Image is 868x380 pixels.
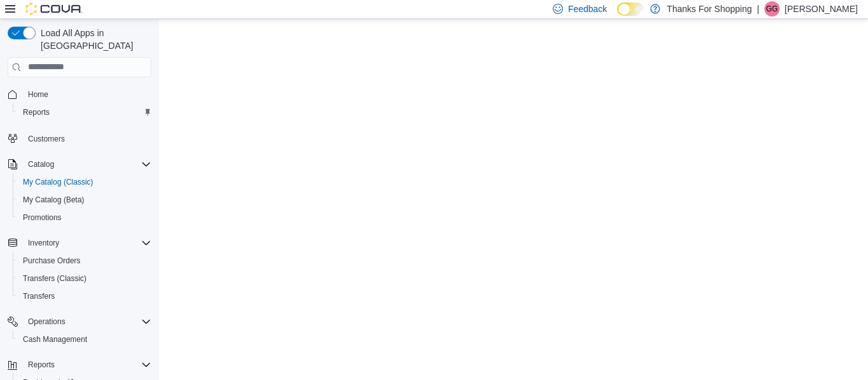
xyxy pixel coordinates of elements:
[18,174,98,190] a: My Catalog (Classic)
[18,210,67,225] a: Promotions
[23,357,151,372] span: Reports
[18,289,60,304] a: Transfers
[18,271,92,286] a: Transfers (Classic)
[23,195,85,205] span: My Catalog (Beta)
[3,313,156,331] button: Operations
[23,86,151,102] span: Home
[18,105,151,120] span: Reports
[23,213,62,223] span: Promotions
[3,356,156,374] button: Reports
[667,1,752,16] p: Thanks For Shopping
[23,177,93,187] span: My Catalog (Classic)
[28,360,55,370] span: Reports
[13,191,156,209] button: My Catalog (Beta)
[18,332,92,347] a: Cash Management
[23,334,87,344] span: Cash Management
[28,159,54,169] span: Catalog
[18,271,151,286] span: Transfers (Classic)
[18,289,151,304] span: Transfers
[764,1,780,16] div: G Gudmundson
[13,331,156,348] button: Cash Management
[13,103,156,121] button: Reports
[23,314,151,329] span: Operations
[23,157,59,172] button: Catalog
[3,85,156,103] button: Home
[617,16,618,16] span: Dark Mode
[23,157,151,172] span: Catalog
[13,252,156,270] button: Purchase Orders
[28,134,65,144] span: Customers
[18,174,151,190] span: My Catalog (Classic)
[28,317,65,327] span: Operations
[23,314,71,329] button: Operations
[3,129,156,147] button: Customers
[13,287,156,305] button: Transfers
[3,155,156,173] button: Catalog
[18,332,151,347] span: Cash Management
[3,234,156,252] button: Inventory
[23,87,53,102] a: Home
[23,291,55,301] span: Transfers
[23,107,50,117] span: Reports
[13,270,156,287] button: Transfers (Classic)
[766,1,778,16] span: GG
[28,238,59,248] span: Inventory
[18,253,151,268] span: Purchase Orders
[617,3,644,16] input: Dark Mode
[23,357,60,372] button: Reports
[18,105,55,120] a: Reports
[785,1,858,16] p: [PERSON_NAME]
[23,131,70,147] a: Customers
[18,253,86,268] a: Purchase Orders
[568,3,607,15] span: Feedback
[36,27,151,52] span: Load All Apps in [GEOGRAPHIC_DATA]
[23,130,151,146] span: Customers
[23,235,151,251] span: Inventory
[18,192,90,207] a: My Catalog (Beta)
[757,1,759,16] p: |
[13,173,156,191] button: My Catalog (Classic)
[18,192,151,207] span: My Catalog (Beta)
[23,256,81,266] span: Purchase Orders
[13,209,156,226] button: Promotions
[28,89,48,100] span: Home
[23,235,64,251] button: Inventory
[18,210,151,225] span: Promotions
[25,3,83,15] img: Cova
[23,273,86,284] span: Transfers (Classic)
